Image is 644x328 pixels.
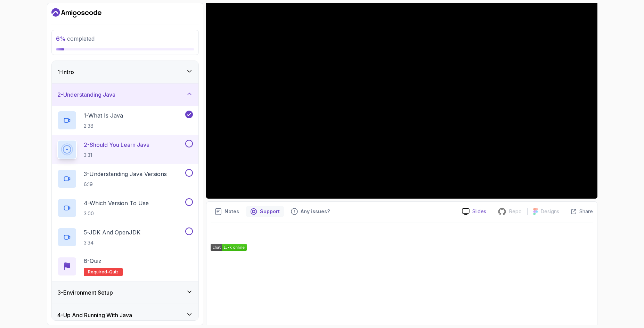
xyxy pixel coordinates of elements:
[57,111,193,130] button: 1-What Is Java2:38
[52,83,198,106] button: 2-Understanding Java
[84,210,149,217] p: 3:00
[565,208,593,215] button: Share
[84,152,149,159] p: 3:31
[56,35,66,42] span: 6 %
[57,227,193,247] button: 5-JDK And OpenJDK3:34
[57,90,115,99] h3: 2 - Understanding Java
[109,269,119,275] span: quiz
[57,169,193,189] button: 3-Understanding Java Versions6:19
[51,7,101,18] a: Dashboard
[84,181,167,188] p: 6:19
[84,170,167,178] p: 3 - Understanding Java Versions
[472,208,486,215] p: Slides
[52,281,198,304] button: 3-Environment Setup
[84,111,123,120] p: 1 - What Is Java
[57,198,193,218] button: 4-Which Version To Use3:00
[541,208,559,215] p: Designs
[84,257,101,265] p: 6 - Quiz
[57,288,113,297] h3: 3 - Environment Setup
[84,199,149,207] p: 4 - Which Version To Use
[84,228,140,237] p: 5 - JDK And OpenJDK
[579,208,593,215] p: Share
[509,208,522,215] p: Repo
[88,269,109,275] span: Required-
[52,304,198,326] button: 4-Up And Running With Java
[57,311,132,319] h3: 4 - Up And Running With Java
[57,140,193,159] button: 2-Should You Learn Java3:31
[56,35,95,42] span: completed
[84,122,123,129] p: 2:38
[52,61,198,83] button: 1-Intro
[57,68,74,76] h3: 1 - Intro
[57,257,193,276] button: 6-QuizRequired-quiz
[456,208,492,215] a: Slides
[84,141,149,149] p: 2 - Should You Learn Java
[211,244,247,251] img: Amigoscode Discord Server Badge
[84,239,140,246] p: 3:34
